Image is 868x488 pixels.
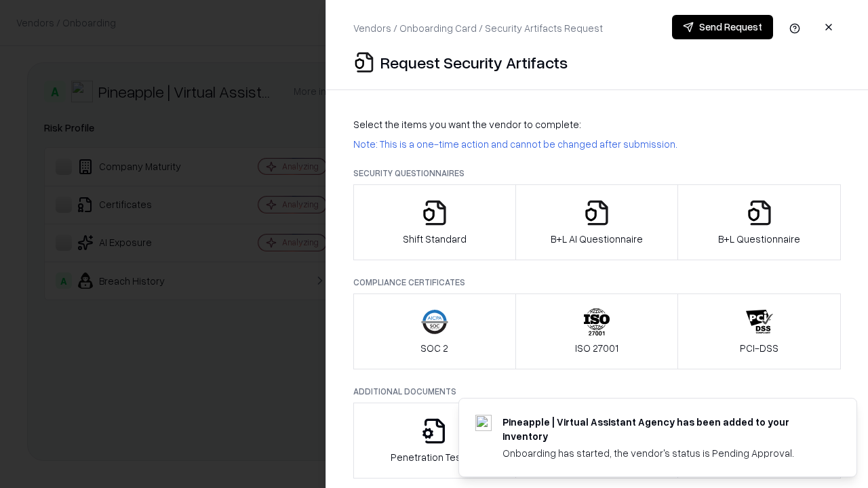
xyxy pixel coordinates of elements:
[475,415,492,431] img: trypineapple.com
[677,293,841,369] button: PCI-DSS
[502,446,824,460] div: Onboarding has started, the vendor's status is Pending Approval.
[718,232,800,246] p: B+L Questionnaire
[380,52,568,73] p: Request Security Artifacts
[353,277,841,288] p: Compliance Certificates
[551,232,643,246] p: B+L AI Questionnaire
[403,232,467,246] p: Shift Standard
[515,293,679,369] button: ISO 27001
[672,15,773,39] button: Send Request
[353,386,841,397] p: Additional Documents
[575,341,618,355] p: ISO 27001
[391,450,478,464] p: Penetration Testing
[677,184,841,260] button: B+L Questionnaire
[353,403,516,479] button: Penetration Testing
[353,293,516,369] button: SOC 2
[353,21,603,35] p: Vendors / Onboarding Card / Security Artifacts Request
[502,415,824,443] div: Pineapple | Virtual Assistant Agency has been added to your inventory
[353,117,841,131] p: Select the items you want the vendor to complete:
[515,184,679,260] button: B+L AI Questionnaire
[353,137,841,151] p: Note: This is a one-time action and cannot be changed after submission.
[740,341,778,355] p: PCI-DSS
[353,167,841,179] p: Security Questionnaires
[353,184,516,260] button: Shift Standard
[420,341,448,355] p: SOC 2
